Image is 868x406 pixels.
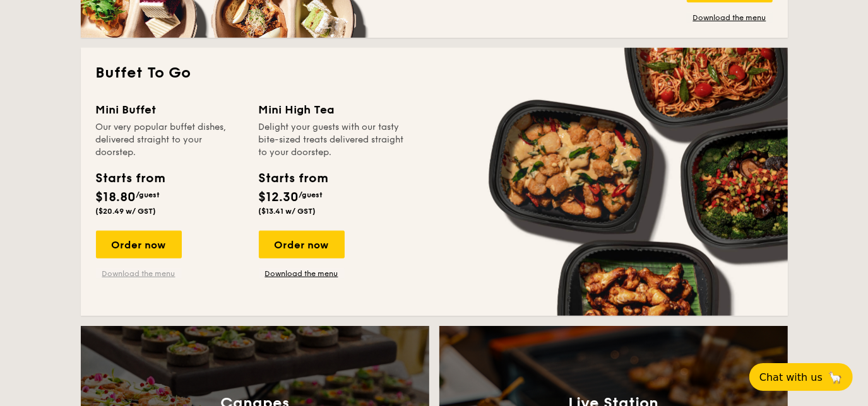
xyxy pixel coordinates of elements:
div: Order now [96,231,182,258]
div: Starts from [259,169,328,188]
span: /guest [136,190,160,199]
a: Download the menu [96,269,182,279]
div: Delight your guests with our tasty bite-sized treats delivered straight to your doorstep. [259,121,407,159]
span: Chat with us [759,371,823,383]
div: Mini High Tea [259,101,407,119]
button: Chat with us🦙 [749,363,853,391]
span: $18.80 [96,190,136,205]
div: Starts from [96,169,165,188]
a: Download the menu [259,269,345,279]
h2: Buffet To Go [96,63,773,83]
div: Order now [259,231,345,258]
span: /guest [299,190,323,199]
span: 🦙 [828,370,843,385]
a: Download the menu [687,13,773,23]
span: $12.30 [259,190,299,205]
div: Our very popular buffet dishes, delivered straight to your doorstep. [96,121,244,159]
span: ($20.49 w/ GST) [96,207,157,216]
span: ($13.41 w/ GST) [259,207,316,216]
div: Mini Buffet [96,101,244,119]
